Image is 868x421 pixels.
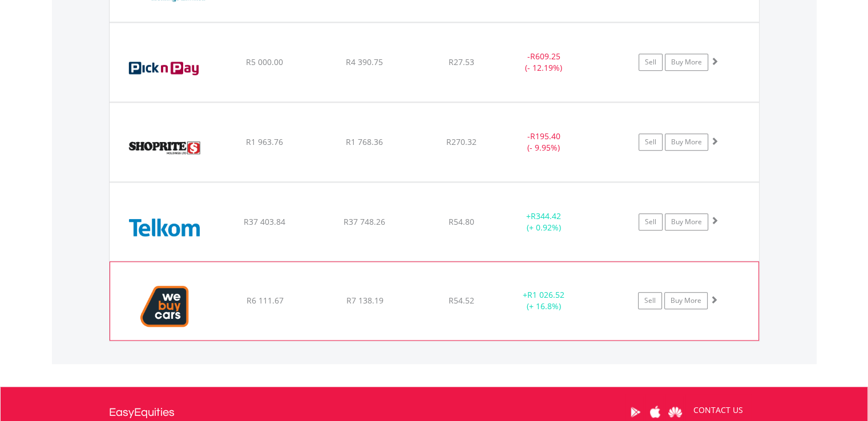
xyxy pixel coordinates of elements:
[115,37,213,99] img: EQU.ZA.PIK.png
[531,211,561,221] span: R344.42
[449,216,474,227] span: R54.80
[115,117,213,179] img: EQU.ZA.SHP.png
[500,289,586,312] div: + (+ 16.8%)
[449,56,474,67] span: R27.53
[446,136,477,147] span: R270.32
[639,54,663,71] a: Sell
[501,51,587,74] div: - (- 12.19%)
[449,295,474,306] span: R54.52
[639,213,663,230] a: Sell
[527,289,564,300] span: R1 026.52
[246,295,283,306] span: R6 111.67
[246,56,283,67] span: R5 000.00
[115,197,213,258] img: EQU.ZA.TKG.png
[346,136,383,147] span: R1 768.36
[244,216,285,227] span: R37 403.84
[665,213,708,230] a: Buy More
[665,133,708,151] a: Buy More
[665,54,708,71] a: Buy More
[530,131,560,141] span: R195.40
[344,216,385,227] span: R37 748.26
[116,276,214,337] img: EQU.ZA.WBC.png
[501,211,587,233] div: + (+ 0.92%)
[346,56,383,67] span: R4 390.75
[664,292,708,309] a: Buy More
[639,133,663,151] a: Sell
[246,136,283,147] span: R1 963.76
[638,292,662,309] a: Sell
[346,295,383,306] span: R7 138.19
[501,131,587,153] div: - (- 9.95%)
[530,51,560,62] span: R609.25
